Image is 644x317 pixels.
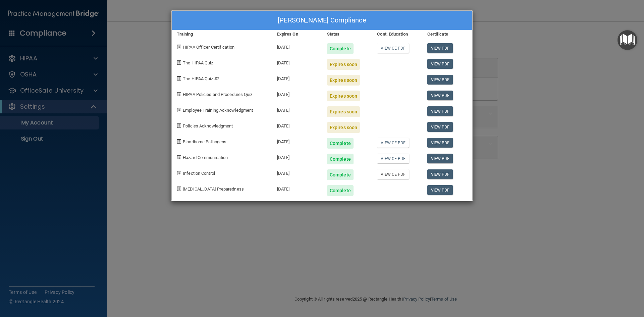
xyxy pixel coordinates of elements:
[427,91,453,100] a: View PDF
[322,30,372,38] div: Status
[427,75,453,85] a: View PDF
[272,70,322,86] div: [DATE]
[183,171,215,176] span: Infection Control
[172,30,272,38] div: Training
[327,138,354,149] div: Complete
[327,75,360,86] div: Expires soon
[327,43,354,54] div: Complete
[183,92,252,97] span: HIPAA Policies and Procedures Quiz
[272,133,322,149] div: [DATE]
[272,164,322,180] div: [DATE]
[183,108,253,113] span: Employee Training Acknowledgment
[172,11,472,30] div: [PERSON_NAME] Compliance
[272,30,322,38] div: Expires On
[427,138,453,148] a: View PDF
[427,106,453,116] a: View PDF
[427,43,453,53] a: View PDF
[427,154,453,163] a: View PDF
[272,38,322,54] div: [DATE]
[327,106,360,117] div: Expires soon
[327,122,360,133] div: Expires soon
[183,155,228,160] span: Hazard Communication
[427,169,453,179] a: View PDF
[272,54,322,70] div: [DATE]
[377,154,409,163] a: View CE PDF
[183,123,233,128] span: Policies Acknowledgment
[427,185,453,195] a: View PDF
[183,45,234,50] span: HIPAA Officer Certification
[327,185,354,196] div: Complete
[372,30,422,38] div: Cont. Education
[272,117,322,133] div: [DATE]
[327,154,354,164] div: Complete
[528,269,636,296] iframe: Drift Widget Chat Controller
[183,76,219,81] span: The HIPAA Quiz #2
[377,43,409,53] a: View CE PDF
[183,139,226,144] span: Bloodborne Pathogens
[327,169,354,180] div: Complete
[377,169,409,179] a: View CE PDF
[272,86,322,101] div: [DATE]
[272,149,322,164] div: [DATE]
[377,138,409,148] a: View CE PDF
[427,59,453,69] a: View PDF
[427,122,453,132] a: View PDF
[618,30,637,50] button: Open Resource Center
[272,101,322,117] div: [DATE]
[272,180,322,196] div: [DATE]
[183,187,244,192] span: [MEDICAL_DATA] Preparedness
[422,30,472,38] div: Certificate
[327,91,360,101] div: Expires soon
[183,60,213,65] span: The HIPAA Quiz
[327,59,360,70] div: Expires soon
